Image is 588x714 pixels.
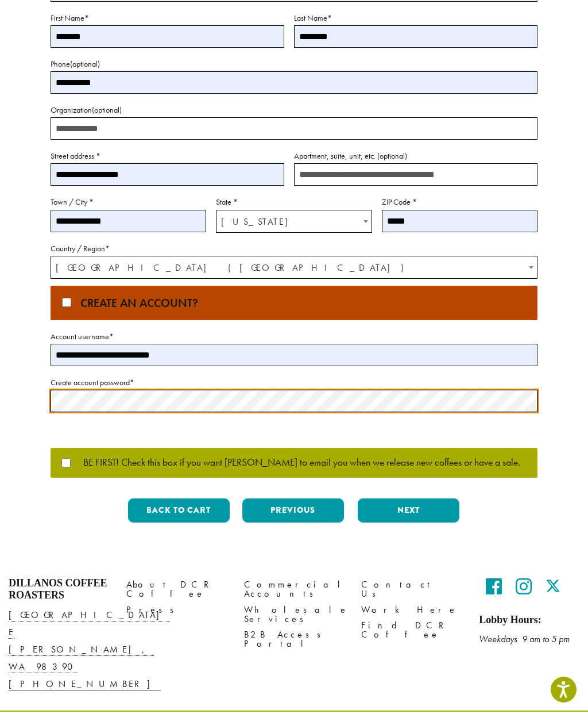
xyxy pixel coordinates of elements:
span: United States (US) [51,256,537,279]
h5: Lobby Hours: [479,614,579,627]
label: Organization [51,103,537,117]
h4: Dillanos Coffee Roasters [9,577,109,602]
span: State [216,210,372,233]
label: Create account password [51,375,537,390]
a: Find DCR Coffee [361,617,462,642]
span: (optional) [70,59,100,69]
span: Country / Region [51,256,537,279]
label: First Name [51,11,284,25]
span: (optional) [92,105,122,115]
a: Wholesale Services [244,602,345,627]
button: Previous [242,498,344,523]
button: Next [358,498,459,523]
a: Commercial Accounts [244,577,345,602]
span: BE FIRST! Check this box if you want [PERSON_NAME] to email you when we release new coffees or ha... [72,458,520,468]
label: State [216,195,372,209]
label: Street address [51,149,284,163]
a: Work Here [361,602,462,617]
input: BE FIRST! Check this box if you want [PERSON_NAME] to email you when we release new coffees or ha... [60,458,72,467]
em: Weekdays 9 am to 5 pm [479,633,570,645]
a: Contact Us [361,577,462,602]
label: ZIP Code [382,195,537,209]
span: (optional) [377,151,407,161]
span: Create an account? [75,295,198,310]
a: B2B Access Portal [244,627,345,651]
button: Back to cart [128,498,230,523]
label: Account username [51,329,537,344]
label: Last Name [294,11,537,25]
a: About DCR Coffee [126,577,227,602]
label: Town / City [51,195,206,209]
a: Press [126,602,227,617]
input: Create an account? [61,298,72,307]
label: Apartment, suite, unit, etc. [294,149,537,163]
span: Oklahoma [216,210,371,233]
